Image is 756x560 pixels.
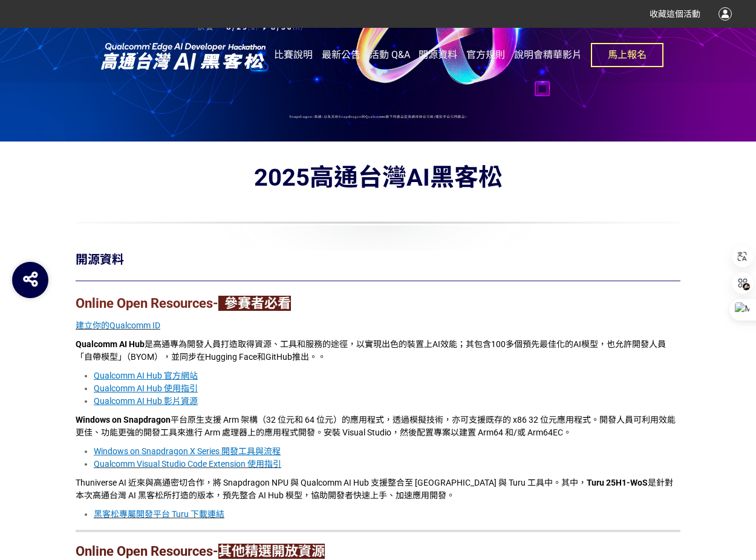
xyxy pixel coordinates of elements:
[76,415,171,425] strong: Windows on Snapdragon
[94,509,224,519] a: 黑客松專屬開發平台 Turu 下載連結
[224,296,291,311] strong: 參賽者必看
[94,446,281,456] a: Windows on Snapdragon X Series 開發工具與流程
[76,296,218,311] strong: Online Open Resources-
[274,49,313,60] span: 比賽說明
[94,459,281,469] a: Qualcomm Visual Studio Code Extension 使用指引
[76,250,124,269] div: 開源資料
[218,544,325,559] strong: 其他精選開放資源
[94,396,198,406] a: Qualcomm AI Hub 影片資源
[76,478,673,500] span: Thuniverse AI 近來與高通密切合作，將 Snapdragon NPU 與 Qualcomm AI Hub 支援整合至 [GEOGRAPHIC_DATA] 與 Turu 工具中。其中，...
[76,160,680,196] div: 2025高通台灣AI黑客松
[274,28,313,82] a: 比賽說明
[94,383,198,393] a: Qualcomm AI Hub 使用指引
[419,28,457,82] a: 開源資料
[419,49,457,60] span: 開源資料
[76,339,145,349] strong: Qualcomm AI Hub
[587,478,648,487] strong: Turu 25H1-WoS
[514,49,582,60] span: 說明會精華影片
[76,415,676,437] span: 平台原生支援 Arm 架構（32 位元和 64 位元）的應用程式，透過模擬技術，亦可支援既存的 x86 32 位元應用程式。開發人員可利用效能更佳、功能更強的開發工具來進行 Arm 處理器上的應...
[94,371,198,380] a: Qualcomm AI Hub 官方網站
[76,544,218,559] strong: Online Open Resources-
[93,41,274,71] img: 2025高通台灣AI黑客松
[322,49,360,60] span: 最新公告
[322,28,360,82] a: 最新公告
[370,28,410,82] a: 活動 Q&A
[76,339,666,362] span: 是高通專為開發人員打造取得資源、工具和服務的途徑，以實現出色的裝置上AI效能；其包含100多個預先最佳化的AI模型，也允許開發人員「自帶模型」（BYOM），並同步在Hugging Face和Gi...
[466,49,505,60] span: 官方規則
[370,49,410,60] span: 活動 Q&A
[76,321,160,330] a: 建立你的Qualcomm ID
[650,9,700,19] span: 收藏這個活動
[608,49,647,60] span: 馬上報名
[514,28,582,82] a: 說明會精華影片
[591,43,663,67] button: 馬上報名
[466,28,505,82] a: 官方規則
